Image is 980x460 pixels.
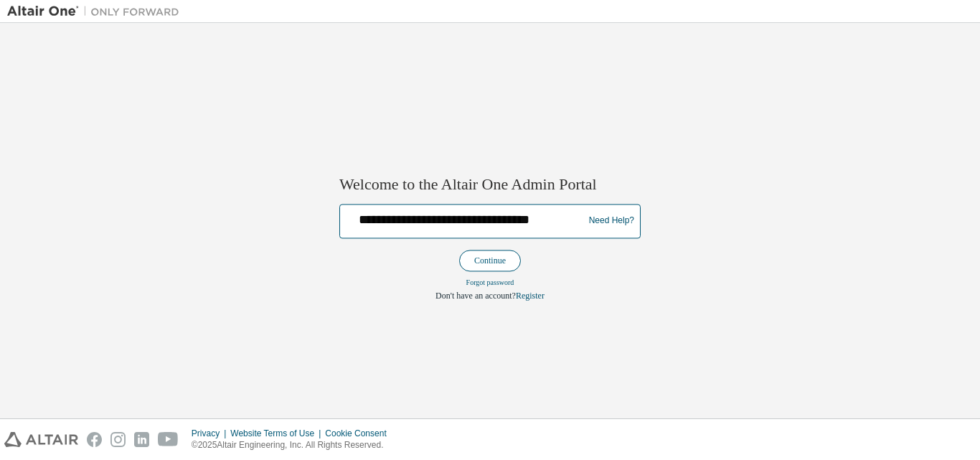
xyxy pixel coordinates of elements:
[134,432,149,447] img: linkedin.svg
[339,175,641,195] h2: Welcome to the Altair One Admin Portal
[7,4,187,19] img: Altair One
[230,428,325,439] div: Website Terms of Use
[435,291,516,301] span: Don't have an account?
[589,221,634,222] a: Need Help?
[516,291,545,301] a: Register
[87,432,102,447] img: facebook.svg
[466,278,514,286] a: Forgot password
[459,250,521,271] button: Continue
[158,432,179,447] img: youtube.svg
[192,439,395,451] p: © 2025 Altair Engineering, Inc. All Rights Reserved.
[4,432,78,447] img: altair_logo.svg
[110,432,126,447] img: instagram.svg
[192,428,230,439] div: Privacy
[325,428,395,439] div: Cookie Consent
